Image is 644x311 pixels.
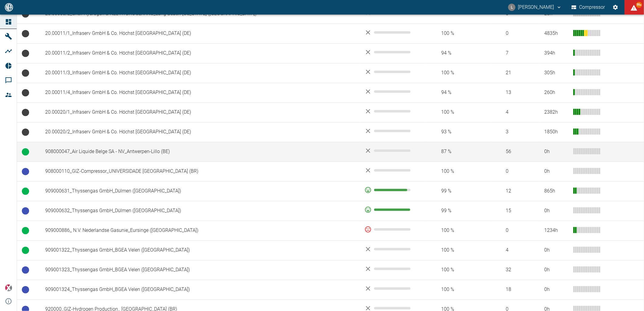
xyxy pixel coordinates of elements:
div: 0 % [364,226,422,233]
span: 100 % [432,30,486,37]
td: 20.00011/4_Infraserv GmbH & Co. Höchst [GEOGRAPHIC_DATA] (DE) [40,83,360,102]
div: No data [364,127,422,135]
div: No data [364,246,422,253]
span: Betrieb [22,129,29,136]
div: No data [364,68,422,75]
div: 260 h [544,89,569,96]
div: 4835 h [544,30,569,37]
span: 100 % [432,247,486,254]
div: No data [364,167,422,174]
div: 0 h [544,168,569,175]
span: 94 % [432,50,486,57]
span: Betrieb [22,109,29,116]
span: 94 % [432,89,486,96]
td: 20.00011/3_Infraserv GmbH & Co. Höchst [GEOGRAPHIC_DATA] (DE) [40,63,360,83]
span: Betriebsbereit [22,266,29,274]
span: Betrieb [22,188,29,195]
div: 0 h [544,207,569,214]
span: 7 [496,50,535,57]
div: 865 h [544,188,569,195]
span: Keine Daten [22,89,29,96]
span: 3 [496,129,535,135]
span: 93 % [432,129,486,135]
td: 20.00011/2_Infraserv GmbH & Co. Höchst [GEOGRAPHIC_DATA] (DE) [40,43,360,63]
td: 908000047_Air Liquide Belge SA - NV_Antwerpen-Lillo (BE) [40,142,360,162]
div: No data [364,88,422,95]
span: 87 % [432,148,486,155]
div: No data [364,147,422,154]
span: 0 [496,30,535,37]
span: 15 [496,207,535,214]
span: Betriebsbereit [22,207,29,215]
div: No data [364,108,422,115]
td: 909000632_Thyssengas GmbH_Dülmen ([GEOGRAPHIC_DATA]) [40,201,360,221]
span: 56 [496,148,535,155]
td: 909001324_Thyssengas GmbH_BGEA Velen ([GEOGRAPHIC_DATA]) [40,280,360,299]
td: 909000631_Thyssengas GmbH_Dülmen ([GEOGRAPHIC_DATA]) [40,181,360,201]
span: 4 [496,109,535,116]
span: Betriebsbereit [22,286,29,293]
img: logo [4,3,14,11]
div: 1234 h [544,227,569,234]
div: 0 h [544,148,569,155]
div: No data [364,48,422,56]
div: 2382 h [544,109,569,116]
button: Compressor [570,2,606,13]
div: No data [364,285,422,292]
button: luca.corigliano@neuman-esser.com [507,2,563,13]
span: 100 % [432,286,486,293]
span: Keine Daten [22,69,29,77]
span: Betrieb [22,148,29,155]
div: 99 % [364,206,422,213]
div: 0 h [544,286,569,293]
span: Betrieb [22,247,29,254]
span: 0 [496,168,535,175]
div: 1850 h [544,129,569,135]
span: 99 % [432,207,486,214]
span: Betriebsbereit [22,168,29,175]
span: Betriebsbereit [22,30,29,37]
span: 100 % [432,266,486,273]
button: Einstellungen [610,2,621,13]
div: 0 h [544,247,569,254]
div: 305 h [544,69,569,76]
div: No data [364,265,422,273]
span: 99 % [432,188,486,195]
span: 100 % [432,227,486,234]
span: 18 [496,286,535,293]
span: Betrieb [22,227,29,234]
span: 32 [496,266,535,273]
span: 0 [496,227,535,234]
span: 99+ [636,2,642,8]
td: 909001322_Thyssengas GmbH_BGEA Velen ([GEOGRAPHIC_DATA]) [40,240,360,260]
div: 394 h [544,50,569,57]
div: 0 h [544,266,569,273]
td: 20.00011/1_Infraserv GmbH & Co. Höchst [GEOGRAPHIC_DATA] (DE) [40,24,360,43]
img: Xplore Logo [5,284,12,292]
td: 908000110_GIZ-Compressor_UNIVERSIDADE [GEOGRAPHIC_DATA] (BR) [40,162,360,181]
div: L [508,4,515,11]
span: 21 [496,69,535,76]
div: 91 % [364,186,422,194]
td: 909000886_ N.V. Nederlandse Gasunie_Eursinge ([GEOGRAPHIC_DATA]) [40,221,360,240]
div: No data [364,29,422,36]
td: 20.00020/2_Infraserv GmbH & Co. Höchst [GEOGRAPHIC_DATA] (DE) [40,122,360,142]
td: 20.00020/1_Infraserv GmbH & Co. Höchst [GEOGRAPHIC_DATA] (DE) [40,102,360,122]
span: 100 % [432,69,486,76]
span: Betriebsbereit [22,50,29,57]
span: 100 % [432,109,486,116]
span: 100 % [432,168,486,175]
span: 4 [496,247,535,254]
span: 13 [496,89,535,96]
span: 12 [496,188,535,195]
td: 909001323_Thyssengas GmbH_BGEA Velen ([GEOGRAPHIC_DATA]) [40,260,360,280]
